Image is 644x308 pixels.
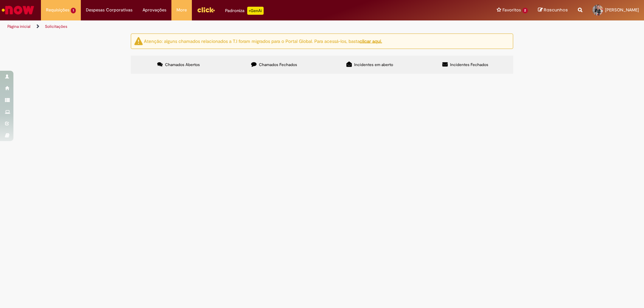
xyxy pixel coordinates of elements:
[544,7,568,13] span: Rascunhos
[247,7,264,15] p: +GenAi
[143,7,166,13] span: Aprovações
[5,20,424,33] ul: Trilhas de página
[360,38,382,44] a: clicar aqui.
[86,7,132,13] span: Despesas Corporativas
[225,7,264,15] div: Padroniza
[522,8,528,13] span: 2
[259,62,297,67] span: Chamados Fechados
[605,7,639,13] span: [PERSON_NAME]
[46,7,69,13] span: Requisições
[144,38,382,44] ng-bind-html: Atenção: alguns chamados relacionados a T.I foram migrados para o Portal Global. Para acessá-los,...
[354,62,393,67] span: Incidentes em aberto
[165,62,200,67] span: Chamados Abertos
[450,62,488,67] span: Incidentes Fechados
[71,8,76,13] span: 1
[538,7,568,13] a: Rascunhos
[7,24,31,29] a: Página inicial
[176,7,187,13] span: More
[45,24,67,29] a: Solicitações
[502,7,521,13] span: Favoritos
[1,3,35,17] img: ServiceNow
[197,5,215,15] img: click_logo_yellow_360x200.png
